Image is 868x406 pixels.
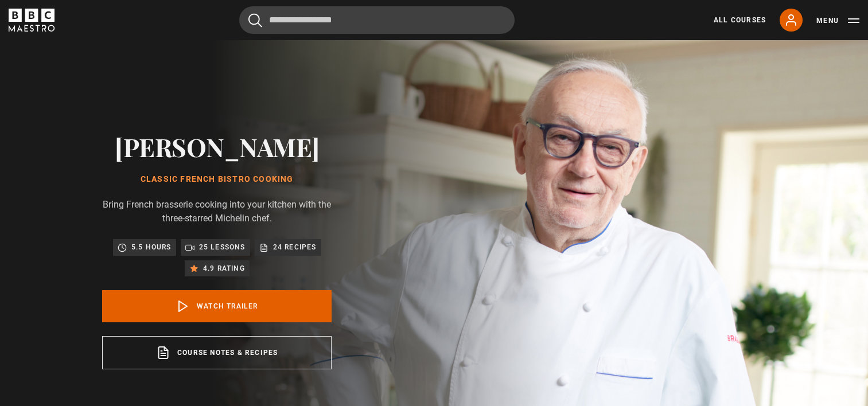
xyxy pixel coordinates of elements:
svg: BBC Maestro [9,9,55,32]
p: 5.5 hours [131,241,172,253]
input: Search [239,6,515,34]
p: Bring French brasserie cooking into your kitchen with the three-starred Michelin chef. [102,198,332,225]
a: All Courses [714,15,766,25]
button: Toggle navigation [816,15,859,26]
h1: Classic French Bistro Cooking [102,175,332,184]
p: 25 lessons [199,241,246,253]
a: Course notes & recipes [102,336,332,369]
button: Submit the search query [248,13,262,28]
a: Watch Trailer [102,290,332,322]
h2: [PERSON_NAME] [102,132,332,161]
p: 4.9 rating [203,263,245,274]
p: 24 recipes [273,241,317,253]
